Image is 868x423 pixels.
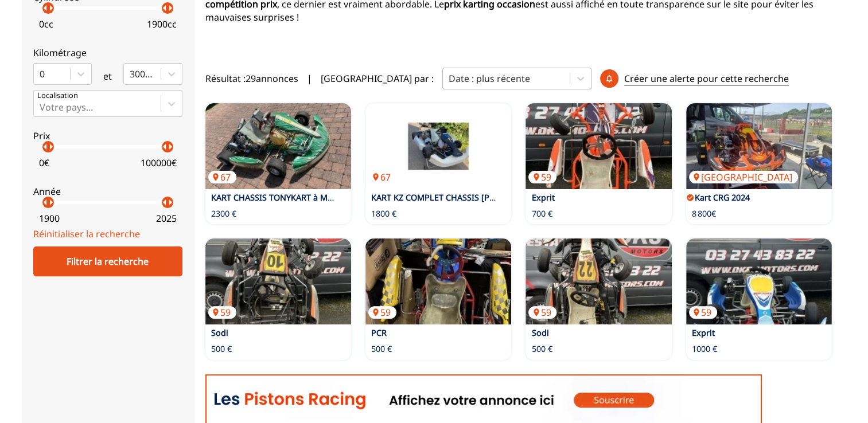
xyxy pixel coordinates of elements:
[526,103,671,189] img: Exprit
[686,238,832,324] a: Exprit59
[624,72,789,85] p: Créer une alerte pour cette recherche
[692,208,716,220] p: 8 800€
[38,140,52,154] p: arrow_left
[205,238,351,324] a: Sodi59
[365,238,511,324] a: PCR59
[33,46,182,59] p: Kilométrage
[371,327,387,338] a: PCR
[205,103,351,189] img: KART CHASSIS TONYKART à MOTEUR IAME X30
[33,228,140,240] a: Réinitialiser la recherche
[695,192,750,203] a: Kart CRG 2024
[321,72,434,85] p: [GEOGRAPHIC_DATA] par :
[39,18,53,30] p: 0 cc
[44,1,58,15] p: arrow_right
[33,130,182,142] p: Prix
[39,156,49,169] p: 0 €
[531,208,552,220] p: 700 €
[686,103,832,189] a: Kart CRG 2024[GEOGRAPHIC_DATA]
[164,195,177,209] p: arrow_right
[211,192,393,203] a: KART CHASSIS TONYKART à MOTEUR IAME X30
[686,103,832,189] img: Kart CRG 2024
[211,343,232,355] p: 500 €
[365,103,511,189] img: KART KZ COMPLET CHASSIS HAASE + MOTEUR PAVESI
[164,1,177,15] p: arrow_right
[689,306,717,319] p: 59
[528,171,556,183] p: 59
[526,103,671,189] a: Exprit59
[365,103,511,189] a: KART KZ COMPLET CHASSIS HAASE + MOTEUR PAVESI67
[205,238,351,324] img: Sodi
[211,327,228,338] a: Sodi
[130,69,132,79] input: 300000
[692,327,715,338] a: Exprit
[526,238,671,324] img: Sodi
[147,18,177,30] p: 1900 cc
[528,306,556,319] p: 59
[692,343,717,355] p: 1000 €
[371,208,396,220] p: 1800 €
[38,195,52,209] p: arrow_left
[44,195,58,209] p: arrow_right
[37,91,78,101] p: Localisation
[40,69,42,79] input: 0
[211,208,236,220] p: 2300 €
[371,343,392,355] p: 500 €
[33,246,182,276] div: Filtrer la recherche
[686,238,832,324] img: Exprit
[365,238,511,324] img: PCR
[531,343,552,355] p: 500 €
[531,327,548,338] a: Sodi
[307,72,312,85] span: |
[158,195,172,209] p: arrow_left
[103,70,112,83] p: et
[205,103,351,189] a: KART CHASSIS TONYKART à MOTEUR IAME X3067
[158,140,172,154] p: arrow_left
[208,306,236,319] p: 59
[33,185,182,198] p: Année
[205,72,298,85] span: Résultat : 29 annonces
[208,171,236,183] p: 67
[40,102,42,112] input: Votre pays...
[44,140,58,154] p: arrow_right
[158,1,172,15] p: arrow_left
[368,171,396,183] p: 67
[526,238,671,324] a: Sodi59
[39,212,60,225] p: 1900
[141,156,177,169] p: 100000 €
[371,192,618,203] a: KART KZ COMPLET CHASSIS [PERSON_NAME] + MOTEUR PAVESI
[531,192,554,203] a: Exprit
[368,306,396,319] p: 59
[156,212,177,225] p: 2025
[689,171,798,183] p: [GEOGRAPHIC_DATA]
[164,140,177,154] p: arrow_right
[38,1,52,15] p: arrow_left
